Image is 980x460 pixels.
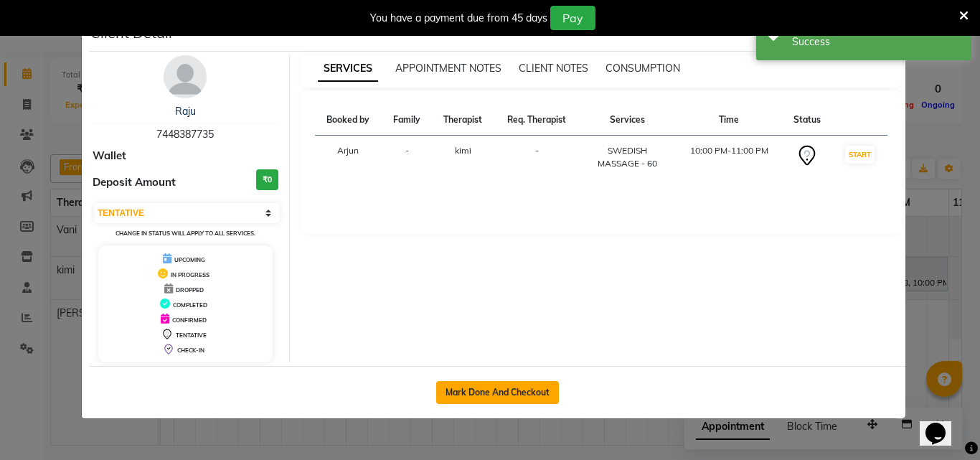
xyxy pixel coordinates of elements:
[676,105,783,136] th: Time
[176,286,204,294] span: DROPPED
[382,105,431,136] th: Family
[588,144,667,170] div: SWEDISH MASSAGE - 60
[256,169,278,190] h3: ₹0
[173,301,207,309] span: COMPLETED
[494,105,580,136] th: Req. Therapist
[580,105,676,136] th: Services
[455,145,471,156] span: kimi
[315,105,382,136] th: Booked by
[318,56,378,82] span: SERVICES
[550,6,595,30] button: Pay
[164,55,207,98] img: avatar
[519,62,588,75] span: CLIENT NOTES
[606,62,680,75] span: CONSUMPTION
[175,105,196,118] a: Raju
[174,256,205,263] span: UPCOMING
[93,174,176,191] span: Deposit Amount
[436,381,559,404] button: Mark Done And Checkout
[782,105,831,136] th: Status
[315,136,382,179] td: Arjun
[370,11,547,26] div: You have a payment due from 45 days
[494,136,580,179] td: -
[676,136,783,179] td: 10:00 PM-11:00 PM
[382,136,431,179] td: -
[156,128,214,141] span: 7448387735
[176,332,207,339] span: TENTATIVE
[395,62,501,75] span: APPOINTMENT NOTES
[432,105,494,136] th: Therapist
[792,34,961,50] div: Success
[172,316,207,324] span: CONFIRMED
[920,403,966,446] iframe: chat widget
[93,148,126,164] span: Wallet
[845,146,875,164] button: START
[177,347,204,354] span: CHECK-IN
[171,271,209,278] span: IN PROGRESS
[116,230,255,237] small: Change in status will apply to all services.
